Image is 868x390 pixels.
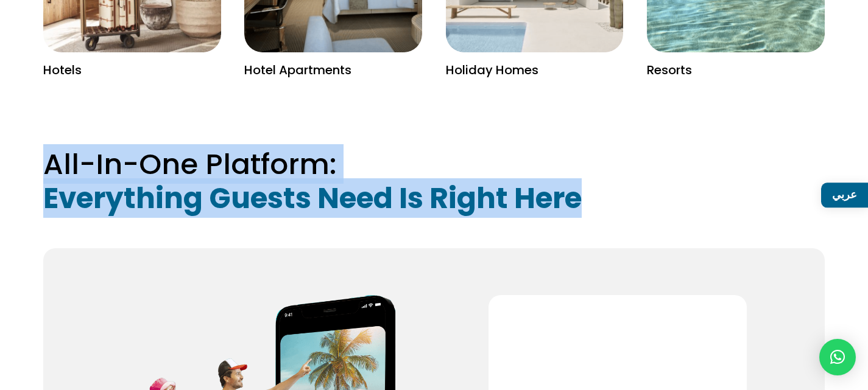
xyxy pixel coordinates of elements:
a: عربي [821,183,868,207]
p: Resorts [647,64,825,77]
span: All-In-One Platform: [43,144,336,184]
p: Hotels [43,64,221,77]
p: Holiday Homes [446,64,624,77]
strong: Everything Guests Need Is Right Here [43,178,582,218]
p: Hotel Apartments [244,64,422,77]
